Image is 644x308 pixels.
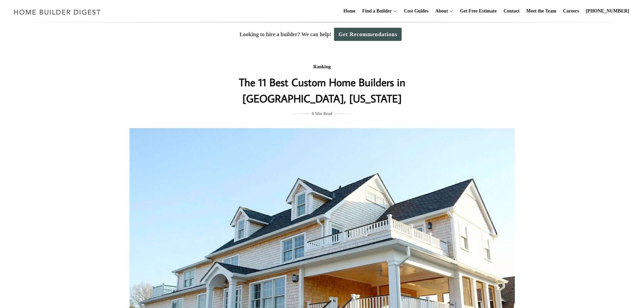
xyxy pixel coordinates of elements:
[360,0,392,22] a: Find a Builder
[560,0,582,22] a: Careers
[11,5,104,19] img: Home Builder Digest
[432,0,448,22] a: About
[583,0,632,22] a: [PHONE_NUMBER]
[524,0,559,22] a: Meet the Team
[334,28,402,41] a: Get Recommendations
[457,0,500,22] a: Get Free Estimate
[501,0,522,22] a: Contact
[401,0,431,22] a: Cost Guides
[341,0,358,22] a: Home
[312,110,332,117] span: 8 Min Read
[187,74,457,106] h1: The 11 Best Custom Home Builders in [GEOGRAPHIC_DATA], [US_STATE]
[313,64,331,69] a: Ranking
